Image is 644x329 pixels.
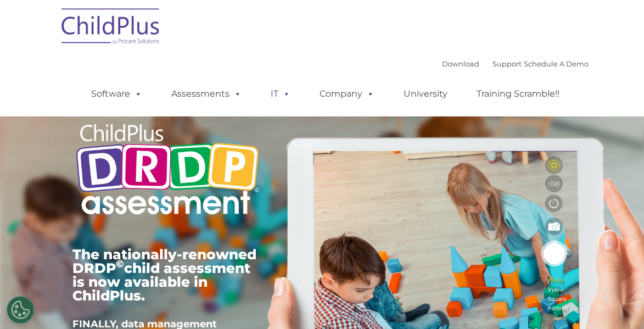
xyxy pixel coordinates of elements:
[492,59,522,68] a: Support
[524,59,589,68] a: Schedule A Demo
[309,83,385,105] a: Company
[442,59,589,68] font: |
[72,246,256,304] span: The nationally-renowned DRDP child assessment is now available in ChildPlus.
[7,296,34,324] button: Cookies Settings
[160,83,253,105] a: Assessments
[260,83,301,105] a: IT
[72,113,262,228] img: Copyright - DRDP Logo Light
[442,59,479,68] a: Download
[466,83,570,105] a: Training Scramble!!
[80,83,153,105] a: Software
[56,1,166,55] img: ChildPlus by Procare Solutions
[393,83,458,105] a: University
[116,258,124,270] sup: ©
